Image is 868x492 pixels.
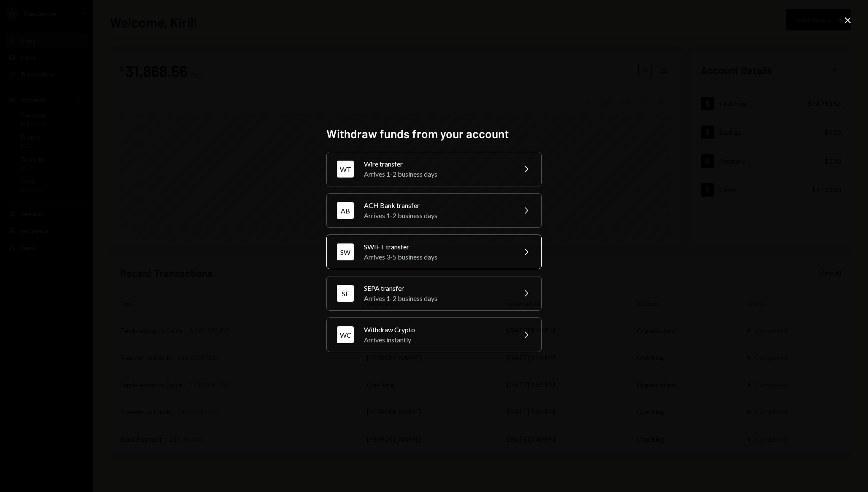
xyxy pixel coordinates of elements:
[326,126,542,142] h2: Withdraw funds from your account
[337,202,354,219] div: AB
[364,159,511,169] div: Wire transfer
[337,161,354,178] div: WT
[326,193,542,228] button: ABACH Bank transferArrives 1-2 business days
[337,243,354,260] div: SW
[326,152,542,186] button: WTWire transferArrives 1-2 business days
[364,242,511,252] div: SWIFT transfer
[326,235,542,269] button: SWSWIFT transferArrives 3-5 business days
[364,293,511,303] div: Arrives 1-2 business days
[337,285,354,302] div: SE
[364,210,511,221] div: Arrives 1-2 business days
[364,335,511,345] div: Arrives instantly
[326,317,542,352] button: WCWithdraw CryptoArrives instantly
[337,326,354,343] div: WC
[326,276,542,311] button: SESEPA transferArrives 1-2 business days
[364,200,511,210] div: ACH Bank transfer
[364,325,511,335] div: Withdraw Crypto
[364,252,511,262] div: Arrives 3-5 business days
[364,283,511,293] div: SEPA transfer
[364,169,511,179] div: Arrives 1-2 business days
